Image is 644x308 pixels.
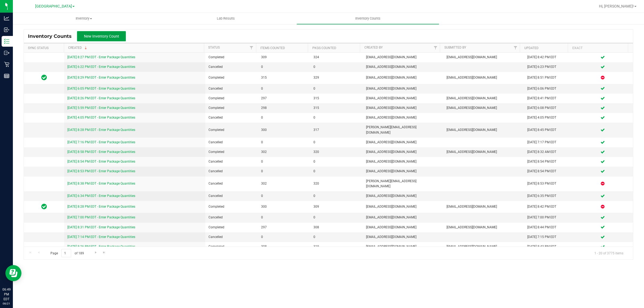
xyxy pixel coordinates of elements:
[208,46,220,49] a: Status
[366,140,440,145] span: [EMAIL_ADDRESS][DOMAIN_NAME]
[313,86,359,91] span: 0
[4,62,9,67] inline-svg: Retail
[527,234,569,240] div: [DATE] 7:15 PM EDT
[527,55,569,60] div: [DATE] 8:42 PM EDT
[2,287,10,302] p: 06:49 PM EDT
[527,215,569,220] div: [DATE] 7:00 PM EDT
[261,204,307,209] span: 300
[261,140,307,145] span: 0
[67,106,135,110] a: [DATE] 5:59 PM EDT - Enter Package Quantities
[208,115,254,120] span: Cancelled
[67,225,135,229] a: [DATE] 8:31 PM EDT - Enter Package Quantities
[527,193,569,199] div: [DATE] 6:35 PM EDT
[366,86,440,91] span: [EMAIL_ADDRESS][DOMAIN_NAME]
[155,13,297,24] a: Lab Results
[527,75,569,80] div: [DATE] 8:51 PM EDT
[313,225,359,230] span: 308
[313,234,359,240] span: 0
[261,234,307,240] span: 0
[444,46,466,49] a: Submitted By
[208,234,254,240] span: Cancelled
[366,115,440,120] span: [EMAIL_ADDRESS][DOMAIN_NAME]
[261,159,307,164] span: 0
[527,204,569,209] div: [DATE] 8:42 PM EDT
[67,96,135,100] a: [DATE] 8:26 PM EDT - Enter Package Quantities
[261,86,307,91] span: 0
[527,96,569,101] div: [DATE] 8:41 PM EDT
[67,235,135,239] a: [DATE] 7:14 PM EDT - Enter Package Quantities
[366,204,440,209] span: [EMAIL_ADDRESS][DOMAIN_NAME]
[261,215,307,220] span: 0
[447,204,521,209] span: [EMAIL_ADDRESS][DOMAIN_NAME]
[590,249,628,257] span: 1 - 20 of 3775 items
[67,87,135,90] a: [DATE] 6:05 PM EDT - Enter Package Quantities
[524,46,539,50] a: Updated
[527,86,569,91] div: [DATE] 6:06 PM EDT
[67,65,135,69] a: [DATE] 6:22 PM EDT - Enter Package Quantities
[313,169,359,174] span: 0
[208,193,254,199] span: Cancelled
[261,225,307,230] span: 297
[313,55,359,60] span: 324
[4,50,9,56] inline-svg: Outbound
[527,244,569,249] div: [DATE] 8:43 PM EDT
[312,46,336,50] a: Pkgs Counted
[208,64,254,69] span: Cancelled
[366,105,440,111] span: [EMAIL_ADDRESS][DOMAIN_NAME]
[366,225,440,230] span: [EMAIL_ADDRESS][DOMAIN_NAME]
[208,105,254,111] span: Completed
[366,193,440,199] span: [EMAIL_ADDRESS][DOMAIN_NAME]
[92,249,100,256] a: Go to the next page
[13,16,155,21] span: Inventory
[366,125,440,135] span: [PERSON_NAME][EMAIL_ADDRESS][DOMAIN_NAME]
[313,75,359,80] span: 329
[208,86,254,91] span: Cancelled
[67,55,135,59] a: [DATE] 8:27 PM EDT - Enter Package Quantities
[208,181,254,186] span: Cancelled
[599,4,634,8] span: Hi, [PERSON_NAME]!
[77,31,126,41] button: New Inventory Count
[261,64,307,69] span: 0
[100,249,108,256] a: Go to the last page
[447,225,521,230] span: [EMAIL_ADDRESS][DOMAIN_NAME]
[84,34,119,38] span: New Inventory Count
[261,105,307,111] span: 298
[313,193,359,199] span: 0
[28,46,49,50] a: Sync Status
[568,43,628,53] th: Exact
[366,149,440,155] span: [EMAIL_ADDRESS][DOMAIN_NAME]
[67,169,135,173] a: [DATE] 8:53 PM EDT - Enter Package Quantities
[208,215,254,220] span: Cancelled
[366,96,440,101] span: [EMAIL_ADDRESS][DOMAIN_NAME]
[67,182,135,185] a: [DATE] 8:38 PM EDT - Enter Package Quantities
[313,159,359,164] span: 0
[313,181,359,186] span: 320
[527,140,569,145] div: [DATE] 7:17 PM EDT
[366,234,440,240] span: [EMAIL_ADDRESS][DOMAIN_NAME]
[208,244,254,249] span: Completed
[447,105,521,111] span: [EMAIL_ADDRESS][DOMAIN_NAME]
[13,13,155,24] a: Inventory
[313,149,359,155] span: 320
[67,150,135,154] a: [DATE] 8:58 PM EDT - Enter Package Quantities
[447,149,521,155] span: [EMAIL_ADDRESS][DOMAIN_NAME]
[5,265,21,281] iframe: Resource center
[261,149,307,155] span: 302
[527,169,569,174] div: [DATE] 8:54 PM EDT
[447,244,521,249] span: [EMAIL_ADDRESS][DOMAIN_NAME]
[208,140,254,145] span: Cancelled
[527,105,569,111] div: [DATE] 6:08 PM EDT
[313,115,359,120] span: 0
[67,194,135,198] a: [DATE] 6:34 PM EDT - Enter Package Quantities
[261,96,307,101] span: 297
[4,39,9,44] inline-svg: Inventory
[364,46,383,49] a: Created By
[261,55,307,60] span: 309
[527,225,569,230] div: [DATE] 8:44 PM EDT
[208,204,254,209] span: Completed
[2,302,10,306] p: 08/21
[511,43,520,52] a: Filter
[68,46,88,50] a: Created
[447,75,521,80] span: [EMAIL_ADDRESS][DOMAIN_NAME]
[447,55,521,60] span: [EMAIL_ADDRESS][DOMAIN_NAME]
